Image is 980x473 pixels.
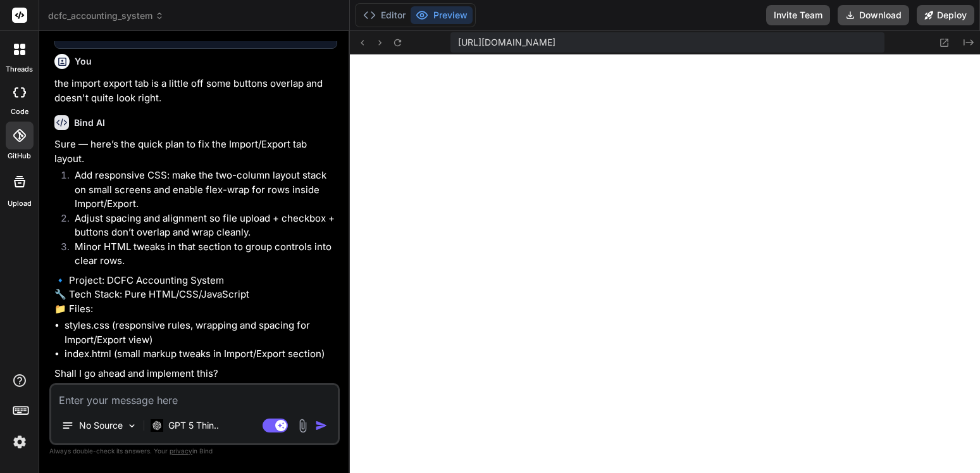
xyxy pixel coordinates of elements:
[75,55,92,68] h6: You
[65,240,337,268] li: Minor HTML tweaks in that section to group controls into clear rows.
[49,445,340,457] p: Always double-check its answers. Your in Bind
[65,347,337,362] li: index.html (small markup tweaks in Import/Export section)
[54,274,337,317] p: 🔹 Project: DCFC Accounting System 🔧 Tech Stack: Pure HTML/CSS/JavaScript 📁 Files:
[170,447,192,455] span: privacy
[65,211,337,240] li: Adjust spacing and alignment so file upload + checkbox + buttons don’t overlap and wrap cleanly.
[11,106,28,117] label: code
[54,137,337,166] p: Sure — here’s the quick plan to fix the Import/Export tab layout.
[48,9,164,22] span: dcfc_accounting_system
[350,54,980,473] iframe: Preview
[766,5,830,25] button: Invite Team
[8,198,32,209] label: Upload
[79,419,123,432] p: No Source
[8,151,31,161] label: GitHub
[295,419,310,433] img: attachment
[65,168,337,211] li: Add responsive CSS: make the two-column layout stack on small screens and enable flex-wrap for ro...
[151,419,163,431] img: GPT 5 Thinking High
[315,419,328,432] img: icon
[9,431,30,453] img: settings
[838,5,909,25] button: Download
[917,5,974,25] button: Deploy
[54,77,337,105] p: the import export tab is a little off some buttons overlap and doesn't quite look right.
[65,318,337,347] li: styles.css (responsive rules, wrapping and spacing for Import/Export view)
[168,419,219,432] p: GPT 5 Thin..
[411,6,473,24] button: Preview
[127,420,137,431] img: Pick Models
[358,6,411,24] button: Editor
[74,117,105,129] h6: Bind AI
[54,367,337,381] p: Shall I go ahead and implement this?
[458,36,555,49] span: [URL][DOMAIN_NAME]
[6,64,33,75] label: threads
